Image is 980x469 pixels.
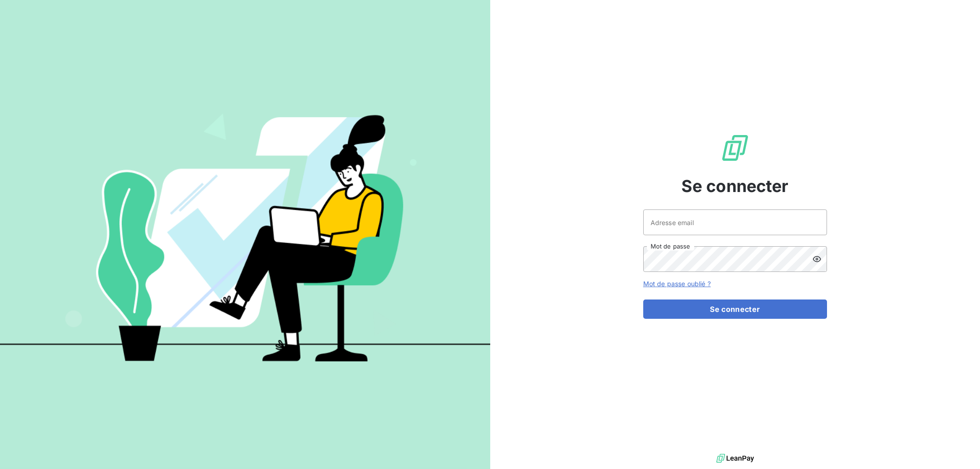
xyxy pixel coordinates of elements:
[643,280,711,288] a: Mot de passe oublié ?
[643,299,827,319] button: Se connecter
[681,174,789,198] span: Se connecter
[716,452,754,465] img: logo
[643,209,827,235] input: placeholder
[720,133,750,163] img: Logo LeanPay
